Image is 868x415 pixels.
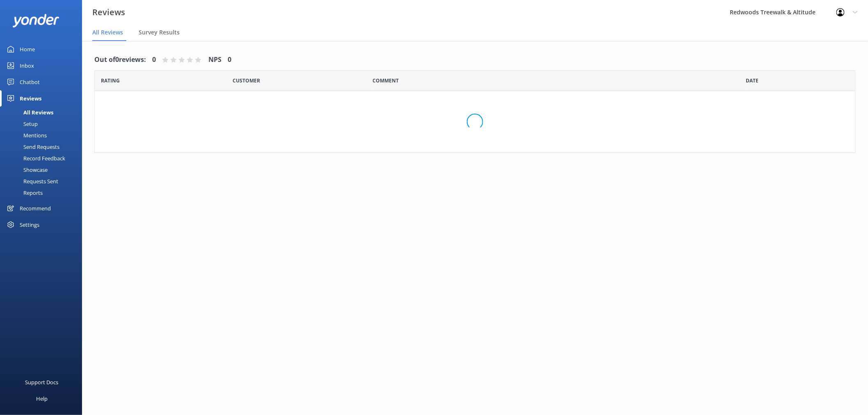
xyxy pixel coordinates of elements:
div: Help [36,390,48,407]
span: Date [746,77,759,84]
a: Reports [5,187,82,198]
div: Settings [20,217,39,233]
div: Showcase [5,164,48,176]
div: Record Feedback [5,153,65,164]
h4: 0 [228,55,231,65]
div: Requests Sent [5,176,58,187]
a: Requests Sent [5,176,82,187]
a: Mentions [5,130,82,141]
a: Send Requests [5,141,82,153]
div: Inbox [20,57,34,74]
div: Setup [5,118,38,130]
img: yonder-white-logo.png [12,14,59,27]
span: Question [373,77,399,84]
div: Reviews [20,90,41,107]
div: Mentions [5,130,47,141]
div: Home [20,41,35,57]
div: Reports [5,187,43,198]
a: Setup [5,118,82,130]
div: Send Requests [5,141,59,153]
h3: Reviews [92,6,125,19]
span: Survey Results [139,28,180,36]
div: Recommend [20,200,51,217]
div: Chatbot [20,74,40,90]
a: Record Feedback [5,153,82,164]
a: Showcase [5,164,82,176]
span: Date [101,77,120,84]
h4: 0 [152,55,156,65]
span: All Reviews [92,28,123,36]
h4: NPS [208,55,222,65]
span: Date [233,77,260,84]
a: All Reviews [5,107,82,118]
h4: Out of 0 reviews: [94,55,146,65]
div: All Reviews [5,107,53,118]
div: Support Docs [25,374,59,390]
